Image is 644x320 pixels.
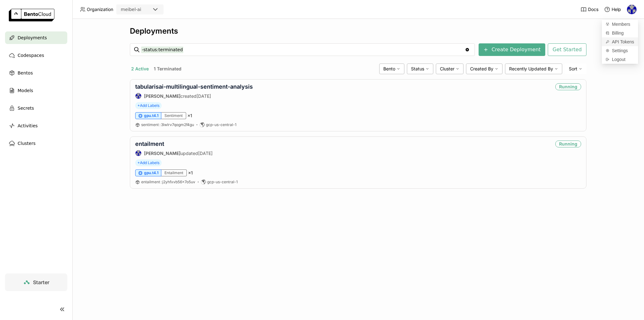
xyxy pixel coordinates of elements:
[141,122,194,127] a: sentiment:3lwlrv7qogm2f4gu
[141,179,195,185] a: entailment:j2yhfxvb56x7o5uv
[466,63,502,74] div: Created By
[604,6,621,13] div: Help
[141,179,195,184] span: entailment j2yhfxvb56x7o5uv
[505,63,562,74] div: Recently Updated By
[136,93,141,99] img: Spencer Torene
[159,122,160,127] span: :
[144,113,158,118] span: gpu.t4.1
[141,122,194,127] span: sentiment 3lwlrv7qogm2f4gu
[153,65,183,73] button: 1 Terminated
[612,21,630,27] span: Members
[198,151,213,156] span: [DATE]
[144,170,158,175] span: gpu.t4.1
[602,46,638,55] a: Settings
[161,179,162,184] span: :
[18,69,33,77] span: Bentos
[33,279,49,285] span: Starter
[18,87,33,94] span: Models
[407,63,433,74] div: Status
[187,113,192,119] span: × 1
[142,7,142,13] input: Selected meibel-ai.
[612,48,628,53] span: Settings
[5,119,67,132] a: Activities
[130,65,150,73] button: 2 Active
[627,5,636,14] img: Spencer Torene
[602,29,638,37] a: Billing
[411,66,424,72] span: Status
[602,37,638,46] a: API Tokens
[5,67,67,79] a: Bentos
[144,151,180,156] strong: [PERSON_NAME]
[18,52,44,59] span: Codespaces
[121,6,141,13] div: meibel-ai
[5,102,67,114] a: Secrets
[135,141,164,147] a: entailment
[135,159,162,166] span: +Add Labels
[144,93,180,99] strong: [PERSON_NAME]
[18,122,38,130] span: Activities
[188,170,193,176] span: × 1
[470,66,493,72] span: Created By
[5,84,67,97] a: Models
[580,6,598,13] a: Docs
[436,63,464,74] div: Cluster
[379,63,404,74] div: Bento
[612,39,634,45] span: API Tokens
[136,150,141,156] img: Spencer Torene
[197,93,211,99] span: [DATE]
[602,55,638,64] div: Logout
[479,43,545,56] button: Create Deployment
[5,49,67,62] a: Codespaces
[612,57,625,62] span: Logout
[383,66,395,72] span: Bento
[5,137,67,150] a: Clusters
[612,7,621,12] span: Help
[548,43,586,56] button: Get Started
[555,83,581,90] div: Running
[569,66,577,72] span: Sort
[18,104,34,112] span: Secrets
[5,273,67,291] a: Starter
[509,66,553,72] span: Recently Updated By
[565,63,586,74] div: Sort
[18,34,47,41] span: Deployments
[130,26,586,36] div: Deployments
[602,20,638,29] a: Members
[135,150,213,156] div: updated
[135,93,253,99] div: created
[588,7,598,12] span: Docs
[141,45,465,55] input: Search
[135,83,253,90] a: tabularisai-multilingual-sentiment-analysis
[5,31,67,44] a: Deployments
[161,112,186,119] div: Sentiment
[206,122,236,127] span: gcp-us-central-1
[555,141,581,147] div: Running
[440,66,454,72] span: Cluster
[135,102,162,109] span: +Add Labels
[465,47,470,52] svg: Clear value
[207,179,238,185] span: gcp-us-central-1
[612,30,624,36] span: Billing
[18,140,36,147] span: Clusters
[9,9,54,21] img: logo
[87,7,113,12] span: Organization
[161,169,187,176] div: Entailment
